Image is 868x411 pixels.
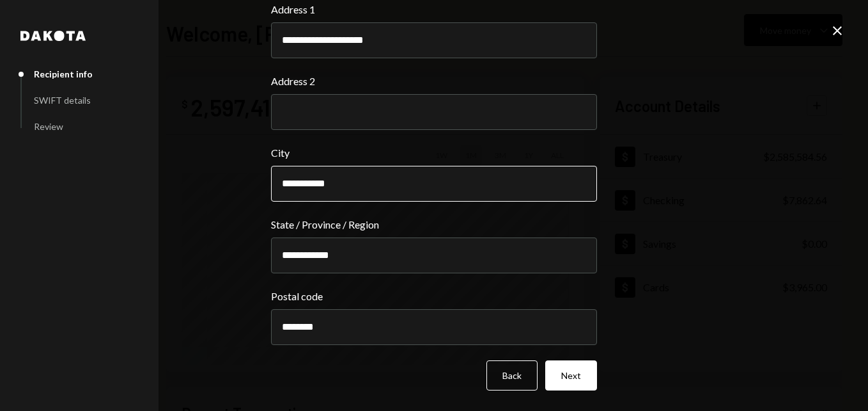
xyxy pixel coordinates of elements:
label: City [271,145,597,161]
label: Postal code [271,289,597,304]
label: Address 2 [271,74,597,89]
button: Next [545,360,597,391]
label: Address 1 [271,2,597,17]
div: Review [34,121,63,132]
label: State / Province / Region [271,217,597,232]
div: Recipient info [34,68,93,79]
div: SWIFT details [34,95,91,106]
button: Back [486,360,538,391]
